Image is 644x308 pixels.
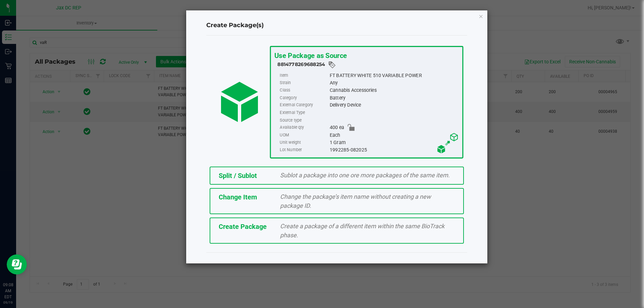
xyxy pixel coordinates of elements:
div: Battery [329,94,459,102]
label: External Category [280,102,328,109]
label: Available qty [280,124,328,131]
span: 400 ea [329,124,344,131]
label: Lot Number [280,146,328,153]
label: Category [280,94,328,102]
label: Item [280,72,328,79]
label: Source type [280,117,328,124]
span: Use Package as Source [274,51,346,60]
div: 1992285-082025 [329,146,459,153]
span: Sublot a package into one ore more packages of the same item. [280,172,450,179]
div: FT BATTERY WHITE 510 VARIABLE POWER [329,72,459,79]
label: UOM [280,131,328,139]
div: 8814778269688254 [277,61,459,69]
label: Unit weight [280,139,328,146]
span: Change Item [219,193,257,201]
div: Each [329,131,459,139]
div: Cannabis Accessories [329,87,459,94]
iframe: Resource center [7,254,27,274]
div: Delivery Device [329,102,459,109]
label: Class [280,87,328,94]
div: Any [329,79,459,86]
div: 1 Gram [329,139,459,146]
span: Split / Sublot [219,172,257,180]
label: External Type [280,109,328,116]
span: Change the package’s item name without creating a new package ID. [280,193,431,209]
label: Strain [280,79,328,86]
span: Create a package of a different item within the same BioTrack phase. [280,223,444,239]
span: Create Package [219,223,267,231]
h4: Create Package(s) [206,21,467,30]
